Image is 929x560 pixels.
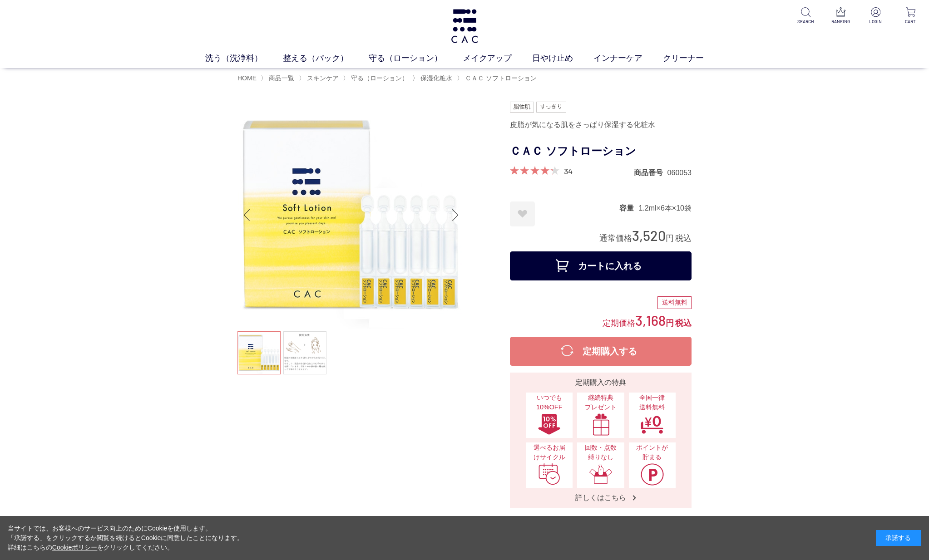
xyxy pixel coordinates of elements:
[510,251,692,280] button: カートに入れる
[876,530,921,546] div: 承諾する
[412,74,455,83] li: 〉
[638,203,692,213] dd: 1.2ml×6本×10袋
[667,168,692,177] dd: 060053
[632,227,666,244] span: 3,520
[349,74,408,82] a: 守る（ローション）
[343,74,410,83] li: 〉
[899,7,922,25] a: CART
[52,544,98,551] a: Cookieポリシー
[635,312,666,329] span: 3,168
[510,373,692,508] a: 定期購入の特典 いつでも10%OFFいつでも10%OFF 継続特典プレゼント継続特典プレゼント 全国一律送料無料全国一律送料無料 選べるお届けサイクル選べるお届けサイクル 回数・点数縛りなし回数...
[510,141,692,162] h1: ＣＡＣ ソフトローション
[463,74,537,82] a: ＣＡＣ ソフトローション
[457,74,539,83] li: 〉
[582,443,619,462] span: 回数・点数縛りなし
[267,74,294,82] a: 商品一覧
[538,463,561,486] img: 選べるお届けサイクル
[269,74,294,82] span: 商品一覧
[8,524,244,552] div: 当サイトでは、お客様へのサービス向上のためにCookieを使用します。 「承諾する」をクリックするか閲覧を続けるとCookieに同意したことになります。 詳細はこちらの をクリックしてください。
[603,318,635,328] span: 定期価格
[830,7,852,25] a: RANKING
[564,166,573,176] a: 34
[657,296,692,309] div: 送料無料
[419,74,452,82] a: 保湿化粧水
[510,201,535,226] a: お気に入りに登録する
[305,74,339,82] a: スキンケア
[237,102,464,329] img: ＣＡＣ ソフトローション
[420,74,452,82] span: 保湿化粧水
[666,234,674,243] span: 円
[299,74,341,83] li: 〉
[465,74,537,82] span: ＣＡＣ ソフトローション
[865,7,887,25] a: LOGIN
[589,413,613,436] img: 継続特典プレゼント
[795,18,817,25] p: SEARCH
[830,18,852,25] p: RANKING
[261,74,296,83] li: 〉
[237,74,257,82] a: HOME
[599,234,632,243] span: 通常価格
[640,463,664,486] img: ポイントが貯まる
[369,52,463,64] a: 守る（ローション）
[865,18,887,25] p: LOGIN
[619,203,638,213] dt: 容量
[510,337,692,366] button: 定期購入する
[351,74,408,82] span: 守る（ローション）
[530,443,568,462] span: 選べるお届けサイクル
[675,319,692,328] span: 税込
[514,377,688,388] div: 定期購入の特典
[589,463,613,486] img: 回数・点数縛りなし
[675,234,692,243] span: 税込
[536,102,566,113] img: すっきり
[633,393,671,413] span: 全国一律 送料無料
[634,168,667,177] dt: 商品番号
[205,52,283,64] a: 洗う（洗浄料）
[530,393,568,413] span: いつでも10%OFF
[307,74,339,82] span: スキンケア
[582,393,619,413] span: 継続特典 プレゼント
[666,319,674,328] span: 円
[446,197,464,233] div: Next slide
[450,9,479,43] img: logo
[538,413,561,436] img: いつでも10%OFF
[663,52,724,64] a: クリーナー
[593,52,663,64] a: インナーケア
[237,197,256,233] div: Previous slide
[510,102,534,113] img: 脂性肌
[633,443,671,462] span: ポイントが貯まる
[283,52,369,64] a: 整える（パック）
[566,493,635,502] span: 詳しくはこちら
[532,52,593,64] a: 日やけ止め
[640,413,664,436] img: 全国一律送料無料
[510,117,692,133] div: 皮脂が気になる肌をさっぱり保湿する化粧水
[899,18,922,25] p: CART
[463,52,532,64] a: メイクアップ
[795,7,817,25] a: SEARCH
